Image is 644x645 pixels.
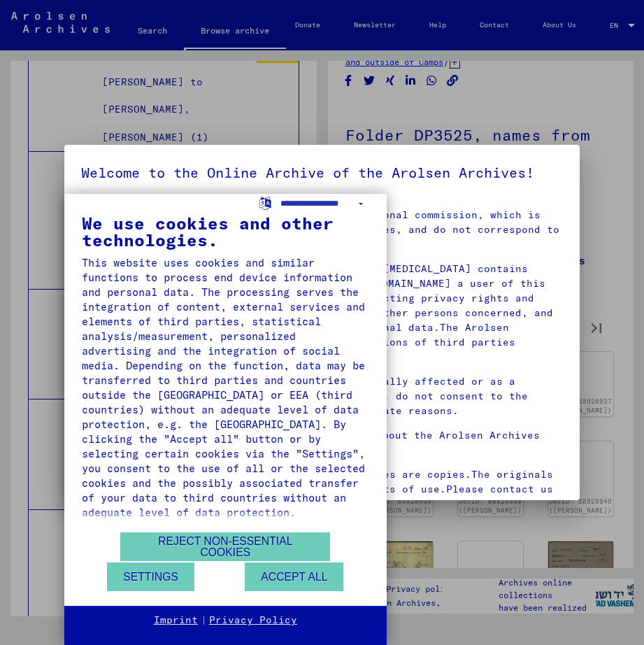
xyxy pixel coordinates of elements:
a: Imprint [154,614,198,628]
a: Privacy Policy [209,614,297,628]
button: Reject non-essential cookies [120,532,330,561]
div: This website uses cookies and similar functions to process end device information and personal da... [82,255,369,520]
button: Settings [107,562,194,591]
button: Accept all [245,562,343,591]
div: We use cookies and other technologies. [82,215,369,248]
